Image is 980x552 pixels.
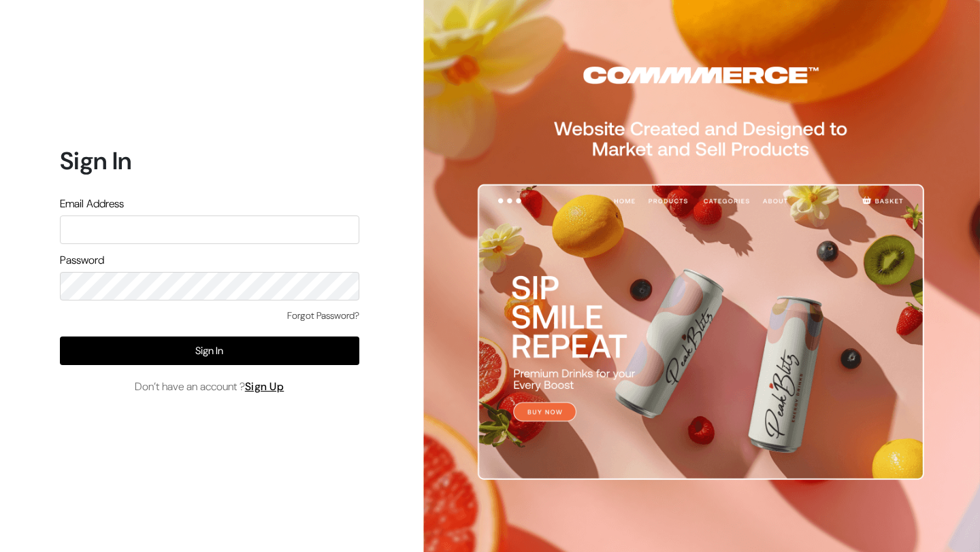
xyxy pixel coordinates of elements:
a: Sign Up [245,379,284,394]
label: Password [60,252,104,269]
button: Sign In [60,337,359,365]
h1: Sign In [60,146,359,175]
label: Email Address [60,196,124,212]
a: Forgot Password? [287,309,359,323]
span: Don’t have an account ? [135,379,284,395]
